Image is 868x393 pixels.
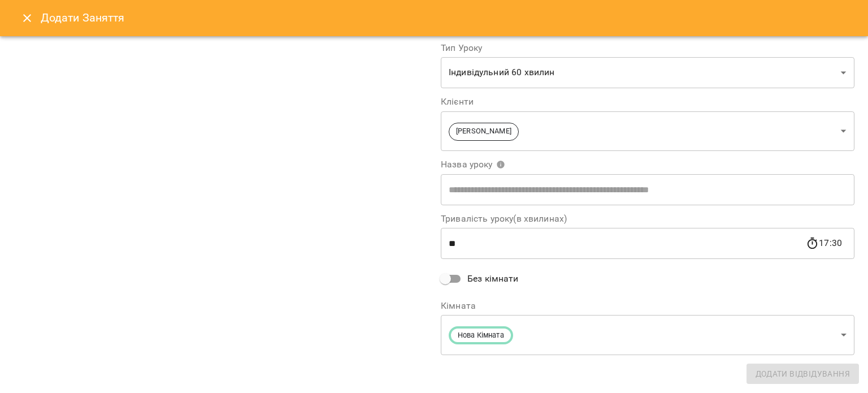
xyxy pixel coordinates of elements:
div: [PERSON_NAME] [441,111,854,151]
span: [PERSON_NAME] [449,126,518,137]
label: Тип Уроку [441,44,854,53]
span: Назва уроку [441,160,505,169]
label: Кімната [441,301,854,310]
h6: Додати Заняття [41,9,854,27]
span: Без кімнати [467,272,519,286]
label: Клієнти [441,97,854,106]
svg: Вкажіть назву уроку або виберіть клієнтів [496,160,505,169]
label: Тривалість уроку(в хвилинах) [441,214,854,223]
div: Індивідульний 60 хвилин [441,57,854,89]
span: Нова Кімната [451,330,511,341]
div: Нова Кімната [441,315,854,355]
button: Close [14,5,41,32]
